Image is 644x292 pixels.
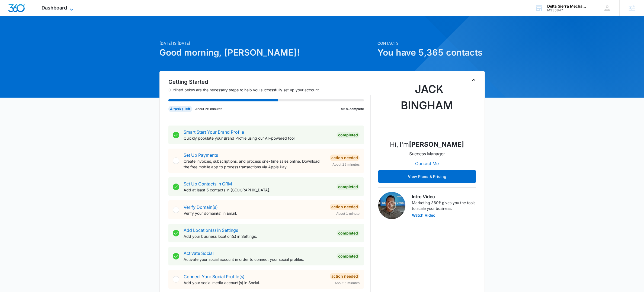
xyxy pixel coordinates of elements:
[184,274,245,279] a: Connect Your Social Profile(s)
[337,230,360,236] div: Completed
[330,155,360,161] div: Action Needed
[184,210,325,216] p: Verify your domain(s) in Email.
[337,253,360,259] div: Completed
[184,152,218,158] a: Set Up Payments
[337,184,360,190] div: Completed
[341,107,364,111] p: 56% complete
[54,31,58,36] img: tab_keywords_by_traffic_grey.svg
[378,192,405,219] img: Intro Video
[377,46,485,59] h1: You have 5,365 contacts
[184,187,332,193] p: Add at least 5 contacts in [GEOGRAPHIC_DATA].
[330,204,360,210] div: Action Needed
[159,46,374,59] h1: Good morning, [PERSON_NAME]!
[412,213,435,217] button: Watch Video
[60,32,91,36] div: Keywords by Traffic
[400,81,454,135] img: Jack Bingham
[412,193,476,200] h3: Intro Video
[390,140,464,149] p: Hi, I'm
[184,129,244,135] a: Smart Start Your Brand Profile
[14,14,60,18] div: Domain: [DOMAIN_NAME]
[184,227,238,233] a: Add Location(s) in Settings
[9,14,13,18] img: website_grey.svg
[195,107,222,111] p: About 26 minutes
[335,281,360,285] span: About 5 minutes
[337,132,360,138] div: Completed
[9,9,13,13] img: logo_orange.svg
[336,211,360,216] span: About 1 minute
[184,135,332,141] p: Quickly populate your Brand Profile using our AI-powered tool.
[168,87,371,93] p: Outlined below are the necessary steps to help you successfully set up your account.
[159,40,374,46] p: [DATE] is [DATE]
[184,280,325,285] p: Add your social media account(s) in Social.
[184,204,218,210] a: Verify Domain(s)
[378,170,476,183] button: View Plans & Pricing
[184,251,214,256] a: Activate Social
[15,9,27,13] div: v 4.0.25
[409,150,445,157] p: Success Manager
[470,77,477,83] button: Toggle Collapse
[184,233,332,239] p: Add your business location(s) in Settings.
[409,140,464,148] strong: [PERSON_NAME]
[184,256,332,262] p: Activate your social account in order to connect your social profiles.
[41,5,67,11] span: Dashboard
[168,106,192,112] div: 4 tasks left
[330,273,360,280] div: Action Needed
[21,32,49,36] div: Domain Overview
[168,78,371,86] h2: Getting Started
[377,40,485,46] p: Contacts
[184,158,325,170] p: Create invoices, subscriptions, and process one-time sales online. Download the free mobile app t...
[332,162,360,167] span: About 15 minutes
[15,31,19,36] img: tab_domain_overview_orange.svg
[547,8,587,12] div: account id
[547,4,587,8] div: account name
[410,157,444,170] button: Contact Me
[412,200,476,211] p: Marketing 360® gives you the tools to scale your business.
[184,181,232,187] a: Set Up Contacts in CRM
